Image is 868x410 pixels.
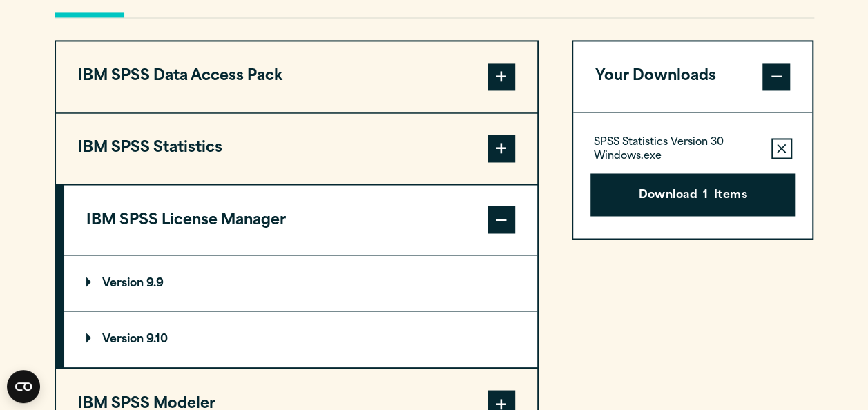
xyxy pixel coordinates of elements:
[573,41,813,112] button: Your Downloads
[56,113,537,184] button: IBM SPSS Statistics
[86,333,168,344] p: Version 9.10
[56,41,537,112] button: IBM SPSS Data Access Pack
[64,255,537,311] summary: Version 9.9
[7,370,40,403] button: Open CMP widget
[64,311,537,367] summary: Version 9.10
[64,255,537,367] div: IBM SPSS License Manager
[86,277,164,289] p: Version 9.9
[64,185,537,255] button: IBM SPSS License Manager
[594,136,760,164] p: SPSS Statistics Version 30 Windows.exe
[590,173,795,216] button: Download1Items
[703,187,708,205] span: 1
[573,112,813,238] div: Your Downloads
